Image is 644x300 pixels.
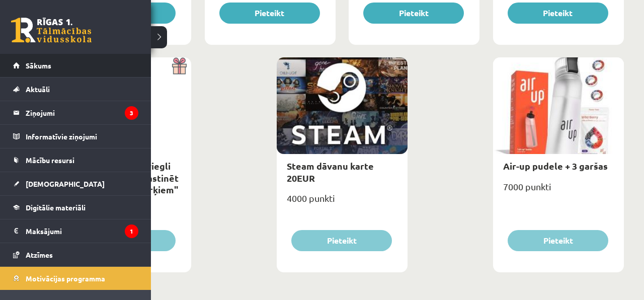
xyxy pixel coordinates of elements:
[26,274,105,283] span: Motivācijas programma
[13,243,138,266] a: Atzīmes
[219,3,320,24] button: Pieteikt
[493,178,624,203] div: 7000 punkti
[26,125,138,148] legend: Informatīvie ziņojumi
[26,61,51,70] span: Sākums
[125,106,138,120] i: 3
[13,125,138,148] a: Informatīvie ziņojumi
[277,190,408,215] div: 4000 punkti
[13,219,138,243] a: Maksājumi1
[26,250,53,259] span: Atzīmes
[26,85,50,94] span: Aktuāli
[508,3,608,24] button: Pieteikt
[26,203,86,212] span: Digitālie materiāli
[26,101,138,124] legend: Ziņojumi
[13,101,138,124] a: Ziņojumi3
[13,148,138,172] a: Mācību resursi
[13,54,138,77] a: Sākums
[13,196,138,219] a: Digitālie materiāli
[13,172,138,195] a: [DEMOGRAPHIC_DATA]
[287,160,374,183] a: Steam dāvanu karte 20EUR
[13,267,138,290] a: Motivācijas programma
[291,230,392,251] button: Pieteikt
[363,3,464,24] button: Pieteikt
[26,156,74,165] span: Mācību resursi
[26,179,105,188] span: [DEMOGRAPHIC_DATA]
[11,18,92,43] a: Rīgas 1. Tālmācības vidusskola
[503,160,608,172] a: Air-up pudele + 3 garšas
[26,219,138,243] legend: Maksājumi
[125,224,138,238] i: 1
[169,57,191,74] img: Dāvana ar pārsteigumu
[13,78,138,101] a: Aktuāli
[508,230,608,251] button: Pieteikt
